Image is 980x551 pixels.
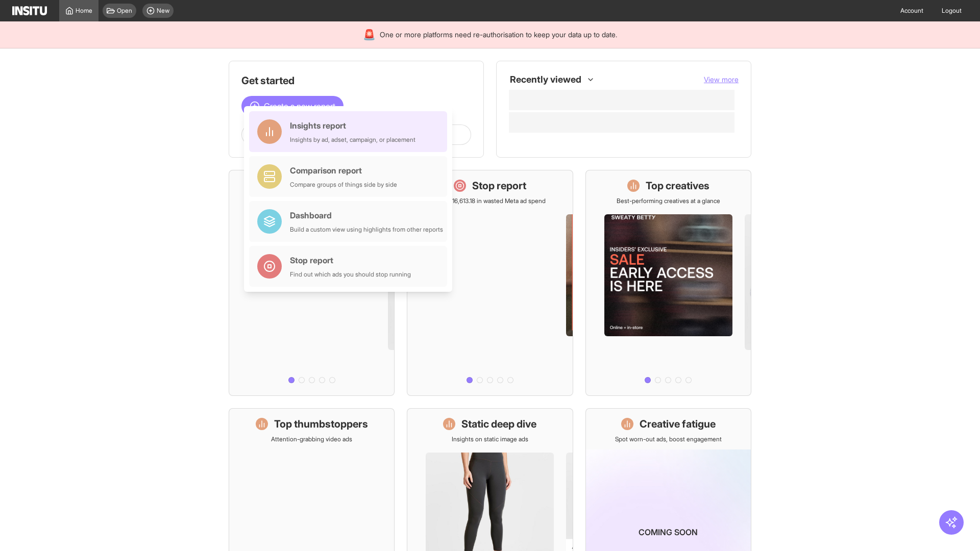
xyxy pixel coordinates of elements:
div: 🚨 [363,28,376,42]
span: Home [76,7,92,15]
div: Dashboard [290,209,443,221]
span: One or more platforms need re-authorisation to keep your data up to date. [380,30,617,40]
h1: Static deep dive [461,417,536,431]
h1: Top creatives [646,179,709,193]
span: Create a new report [264,100,335,112]
div: Compare groups of things side by side [290,181,397,189]
span: New [157,7,169,15]
button: Create a new report [241,96,344,116]
p: Save £16,613.18 in wasted Meta ad spend [434,197,546,205]
div: Comparison report [290,164,397,177]
div: Insights report [290,119,415,132]
a: Top creativesBest-performing creatives at a glance [585,170,751,396]
div: Insights by ad, adset, campaign, or placement [290,136,415,144]
h1: Get started [241,73,471,88]
div: Build a custom view using highlights from other reports [290,226,443,234]
p: Best-performing creatives at a glance [617,197,720,205]
span: Open [117,7,132,15]
button: View more [704,74,739,85]
div: Stop report [290,254,411,266]
h1: Stop report [472,179,526,193]
a: Stop reportSave £16,613.18 in wasted Meta ad spend [407,170,573,396]
p: Insights on static image ads [452,435,528,443]
span: View more [704,75,739,84]
p: Attention-grabbing video ads [271,435,352,443]
a: What's live nowSee all active ads instantly [229,170,395,396]
div: Find out which ads you should stop running [290,270,411,279]
h1: Top thumbstoppers [274,417,368,431]
img: Logo [12,6,47,15]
